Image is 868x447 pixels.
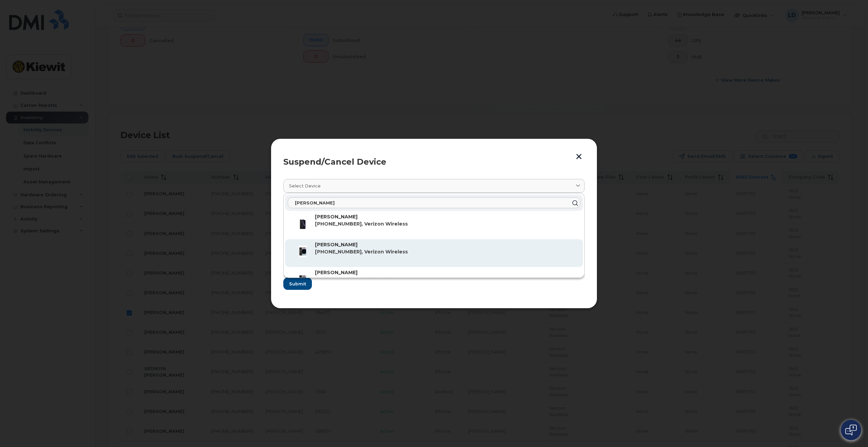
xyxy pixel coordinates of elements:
img: Open chat [845,425,857,435]
span: Select device [289,183,321,189]
button: Submit [283,278,312,290]
img: image20231002-3703462-njx0qo.jpeg [296,245,310,258]
div: Suspend/Cancel Device [283,158,585,166]
input: Enter name or device number [288,197,580,208]
a: Select device [283,179,585,193]
span: [PHONE_NUMBER], Verizon Wireless [315,221,408,227]
img: image20231002-3703462-njx0qo.jpeg [296,272,310,286]
div: [PERSON_NAME][PHONE_NUMBER], Verizon Wireless [285,239,583,267]
strong: [PERSON_NAME] [315,269,357,276]
strong: [PERSON_NAME] [315,214,357,220]
span: [PHONE_NUMBER], Verizon Wireless [315,277,408,283]
span: [PHONE_NUMBER], Verizon Wireless [315,249,408,255]
div: [PERSON_NAME][PHONE_NUMBER], Verizon Wireless [285,267,583,295]
span: Submit [289,281,306,287]
img: image20231002-3703462-1qb80zy.jpeg [296,217,310,230]
div: [PERSON_NAME][PHONE_NUMBER], Verizon Wireless [285,211,583,239]
strong: [PERSON_NAME] [315,242,357,248]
